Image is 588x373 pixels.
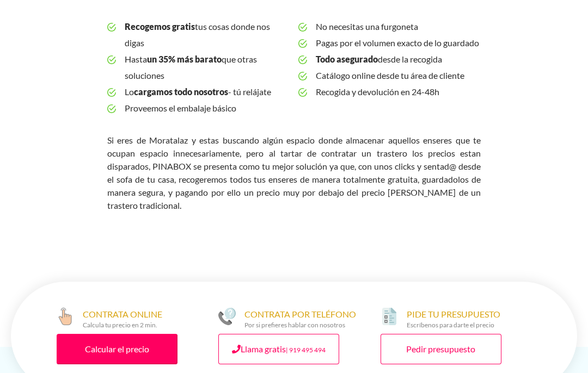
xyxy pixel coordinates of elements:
iframe: Chat Widget [534,321,588,373]
span: Hasta que otras soluciones [125,51,290,84]
div: Por si prefieres hablar con nosotros [244,321,356,330]
a: Pedir presupuesto [381,334,501,364]
span: Lo - tú relájate [125,84,290,100]
span: Catálogo online desde tu área de cliente [316,67,481,84]
div: CONTRATA ONLINE [83,308,162,330]
div: CONTRATA POR TELÉFONO [244,308,356,330]
span: No necesitas una furgoneta [316,18,481,35]
b: Recogemos gratis [125,21,195,32]
p: Si eres de Moratalaz‎ y estas buscando algún espacio donde almacenar aquellos enseres que te ocup... [107,134,481,212]
span: desde la recogida [316,51,481,67]
a: Calcular el precio [57,334,177,364]
small: | 919 495 494 [286,346,326,354]
div: PIDE TU PRESUPUESTO [407,308,500,330]
div: Calcula tu precio en 2 min. [83,321,162,330]
b: Todo asegurado [316,54,378,64]
b: un 35% más barato [147,54,222,64]
b: cargamos todo nosotros [134,86,228,97]
span: Recogida y devolución en 24-48h [316,84,481,100]
div: Escríbenos para darte el precio [407,321,500,330]
span: Proveemos el embalaje básico [125,100,290,116]
span: tus cosas donde nos digas [125,18,290,51]
div: Widget de chat [534,321,588,373]
span: Pagas por el volumen exacto de lo guardado [316,35,481,51]
a: Llama gratis| 919 495 494 [218,334,339,364]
